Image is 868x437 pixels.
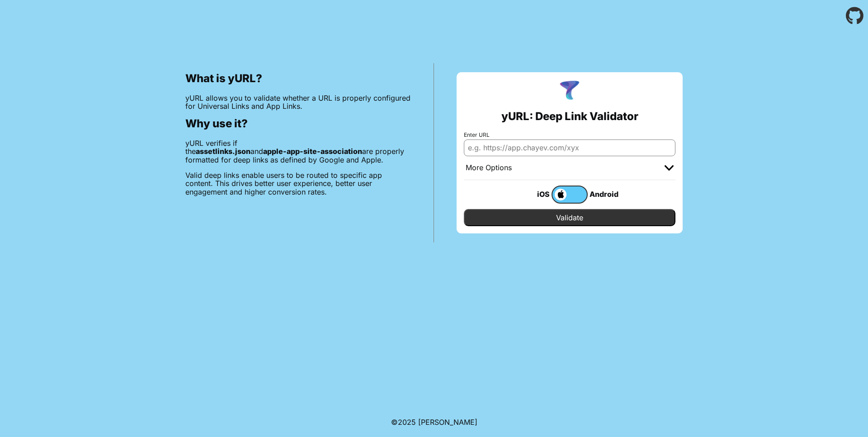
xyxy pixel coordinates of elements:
h2: yURL: Deep Link Validator [501,110,638,123]
a: Michael Ibragimchayev's Personal Site [418,418,477,427]
p: yURL allows you to validate whether a URL is properly configured for Universal Links and App Links. [185,94,411,111]
footer: © [391,407,477,437]
span: 2025 [398,418,416,427]
img: chevron [665,165,674,171]
p: yURL verifies if the and are properly formatted for deep links as defined by Google and Apple. [185,139,411,164]
img: yURL Logo [558,79,581,103]
h2: What is yURL? [185,72,411,85]
div: iOS [515,188,552,200]
p: Valid deep links enable users to be routed to specific app content. This drives better user exper... [185,171,411,196]
div: Android [588,188,624,200]
div: More Options [466,163,512,172]
h2: Why use it? [185,117,411,130]
input: e.g. https://app.chayev.com/xyx [464,139,675,156]
b: apple-app-site-association [263,147,362,156]
input: Validate [464,209,675,226]
b: assetlinks.json [196,147,250,156]
label: Enter URL [464,132,675,138]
